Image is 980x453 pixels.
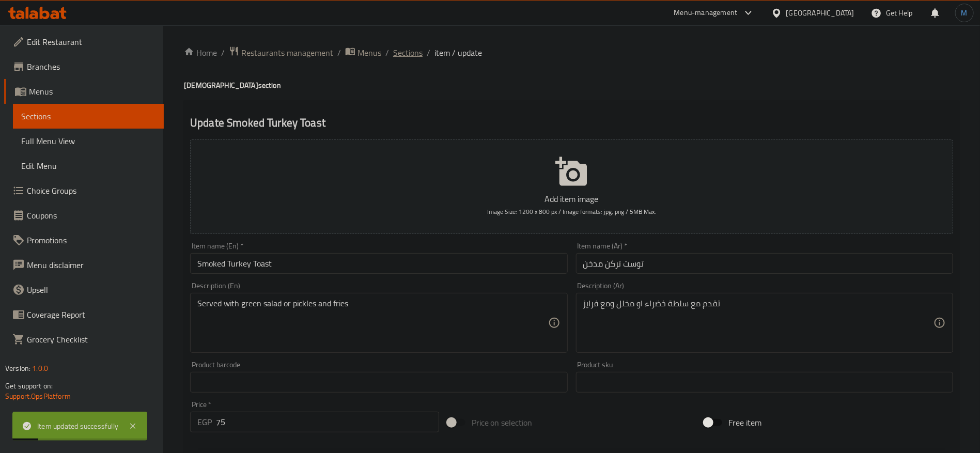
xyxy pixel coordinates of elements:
[190,372,567,393] input: Please enter product barcode
[229,46,333,59] a: Restaurants management
[5,362,30,375] span: Version:
[345,46,381,59] a: Menus
[487,206,656,217] span: Image Size: 1200 x 800 px / Image formats: jpg, png / 5MB Max.
[27,284,155,296] span: Upsell
[4,277,164,302] a: Upsell
[29,85,155,98] span: Menus
[4,203,164,228] a: Coupons
[13,153,164,178] a: Edit Menu
[27,36,155,48] span: Edit Restaurant
[184,46,217,59] a: Home
[13,104,164,129] a: Sections
[190,115,953,131] h2: Update Smoked Turkey Toast
[37,420,118,432] div: Item updated successfully
[4,54,164,79] a: Branches
[4,79,164,104] a: Menus
[786,7,854,19] div: [GEOGRAPHIC_DATA]
[27,209,155,222] span: Coupons
[576,372,953,393] input: Please enter product sku
[216,412,439,432] input: Please enter price
[206,193,937,205] p: Add item image
[27,60,155,73] span: Branches
[434,46,482,59] span: item / update
[4,302,164,327] a: Coverage Report
[197,299,548,348] textarea: Served with green salad or pickles and fries
[961,7,968,19] span: M
[27,184,155,197] span: Choice Groups
[32,362,48,375] span: 1.0.0
[190,253,567,274] input: Enter name En
[4,178,164,203] a: Choice Groups
[393,46,423,59] a: Sections
[385,46,389,59] li: /
[674,7,738,19] div: Menu-management
[190,139,953,234] button: Add item imageImage Size: 1200 x 800 px / Image formats: jpg, png / 5MB Max.
[241,46,333,59] span: Restaurants management
[4,228,164,253] a: Promotions
[184,46,959,59] nav: breadcrumb
[583,299,934,348] textarea: تقدم مع سلطة خضراء او مخلل ومع فرايز
[472,416,533,429] span: Price on selection
[728,416,761,429] span: Free item
[197,416,212,428] p: EGP
[27,308,155,321] span: Coverage Report
[13,129,164,153] a: Full Menu View
[27,259,155,271] span: Menu disclaimer
[184,80,959,90] h4: [DEMOGRAPHIC_DATA] section
[21,135,155,147] span: Full Menu View
[27,234,155,246] span: Promotions
[4,29,164,54] a: Edit Restaurant
[27,333,155,346] span: Grocery Checklist
[576,253,953,274] input: Enter name Ar
[357,46,381,59] span: Menus
[5,389,71,403] a: Support.OpsPlatform
[427,46,430,59] li: /
[21,160,155,172] span: Edit Menu
[5,379,53,393] span: Get support on:
[221,46,225,59] li: /
[21,110,155,122] span: Sections
[4,253,164,277] a: Menu disclaimer
[337,46,341,59] li: /
[4,327,164,352] a: Grocery Checklist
